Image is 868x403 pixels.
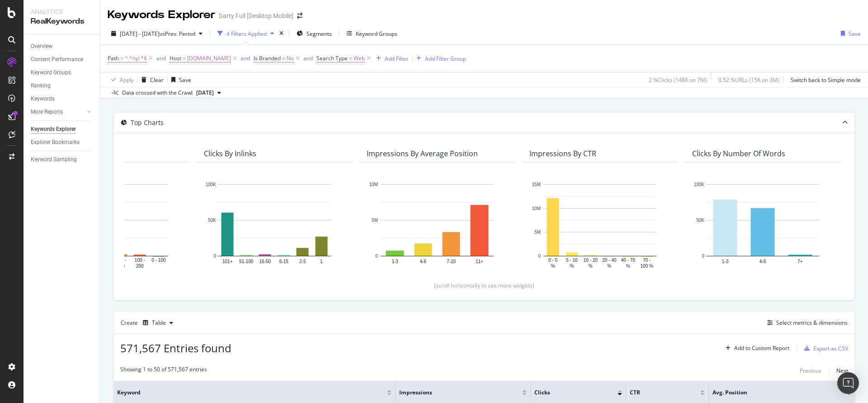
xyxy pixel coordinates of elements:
[534,389,604,397] span: Clicks
[120,365,207,376] div: Showing 1 to 50 of 571,567 entries
[183,54,186,62] span: =
[122,89,193,97] div: Data crossed with the Crawl
[219,11,293,20] div: Darty Full [Desktop Mobile]
[602,258,617,263] text: 20 - 40
[14,24,22,31] img: website_grey.svg
[24,24,102,31] div: Domaine: [DOMAIN_NAME]
[722,341,789,355] button: Add to Custom Report
[139,316,177,330] button: Table
[320,259,323,264] text: 1
[548,258,557,263] text: 0 - 5
[694,182,705,187] text: 100K
[836,367,848,374] div: Next
[420,259,427,264] text: 4-6
[108,26,206,41] button: [DATE] - [DATE]vsPrev. Period
[373,53,409,64] button: Add Filter
[254,54,281,62] span: Is Branded
[136,264,144,269] text: 250
[204,149,256,158] div: Clicks By Inlinks
[607,264,611,269] text: %
[584,258,598,263] text: 10 - 20
[801,341,848,355] button: Export as CSV
[630,389,687,397] span: CTR
[117,389,373,397] span: Keyword
[307,30,332,38] span: Segments
[241,54,250,62] div: and
[25,14,44,22] div: v 4.0.25
[649,76,707,84] div: 2 % Clicks ( 148K on 7M )
[343,26,401,41] button: Keyword Groups
[529,180,670,270] div: A chart.
[31,16,93,27] div: RealKeywords
[204,180,345,270] svg: A chart.
[31,94,94,104] a: Keywords
[108,72,134,87] button: Apply
[532,182,541,187] text: 15M
[641,264,653,269] text: 100 %
[692,180,833,270] svg: A chart.
[367,180,508,270] svg: A chart.
[476,259,483,264] text: 11+
[31,55,94,64] a: Content Performance
[392,259,398,264] text: 1-3
[797,259,803,264] text: 7+
[31,155,94,164] a: Keyword Sampling
[31,81,51,91] div: Ranking
[208,218,216,223] text: 50K
[259,259,271,264] text: 16-50
[135,258,145,263] text: 100 -
[787,72,861,87] button: Switch back to Simple mode
[138,72,164,87] button: Clear
[800,367,821,374] div: Previous
[399,389,509,397] span: Impressions
[375,254,378,259] text: 0
[776,319,848,326] div: Select metrics & dimensions
[764,317,848,328] button: Select metrics & dimensions
[120,54,123,62] span: =
[836,365,848,376] button: Next
[31,42,52,51] div: Overview
[529,149,596,158] div: Impressions By CTR
[279,259,288,264] text: 6-15
[120,76,134,84] div: Apply
[31,7,93,16] div: Analytics
[31,138,94,147] a: Explorer Bookmarks
[168,72,191,87] button: Save
[151,258,166,263] text: 0 - 100
[31,68,94,77] a: Keyword Groups
[589,264,593,269] text: %
[31,155,77,164] div: Keyword Sampling
[196,89,214,97] span: 2025 Jul. 31st
[278,29,285,38] div: times
[297,13,302,19] div: arrow-right-arrow-left
[718,76,779,84] div: 0.52 % URLs ( 15K on 3M )
[626,264,630,269] text: %
[104,53,111,60] img: tab_keywords_by_traffic_grey.svg
[299,259,306,264] text: 2-5
[349,54,352,62] span: =
[108,7,215,23] div: Keywords Explorer
[120,341,231,355] span: 571,567 Entries found
[239,259,254,264] text: 51-100
[385,55,409,62] div: Add Filter
[287,52,294,65] span: No
[156,54,166,62] div: and
[124,282,844,289] div: (scroll horizontally to see more widgets)
[538,254,541,259] text: 0
[38,53,45,60] img: tab_domain_overview_orange.svg
[367,149,478,158] div: Impressions By Average Position
[206,182,217,187] text: 100K
[31,138,80,147] div: Explorer Bookmarks
[31,107,85,117] a: More Reports
[150,76,164,84] div: Clear
[369,182,378,187] text: 10M
[31,68,71,77] div: Keyword Groups
[303,54,313,62] button: and
[813,345,848,352] div: Export as CSV
[282,54,285,62] span: =
[532,206,541,211] text: 10M
[643,258,651,263] text: 70 -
